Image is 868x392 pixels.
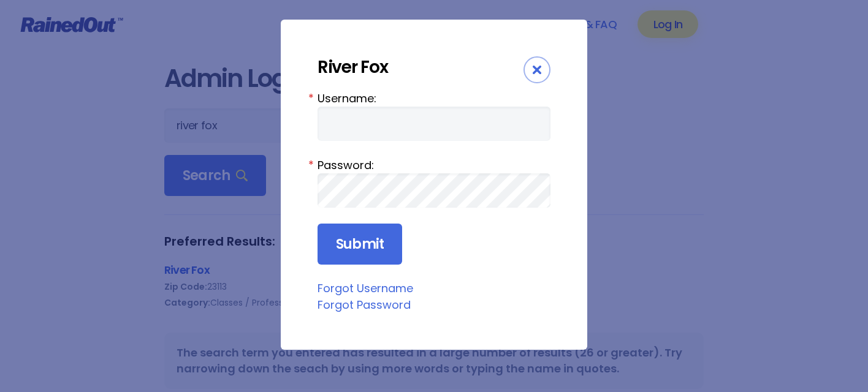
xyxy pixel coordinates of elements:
div: Close [523,56,550,83]
input: Submit [318,224,402,265]
div: River Fox [318,56,523,78]
label: Password: [318,157,550,173]
label: Username: [318,90,550,107]
a: Forgot Username [318,281,413,296]
a: Forgot Password [318,297,411,312]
